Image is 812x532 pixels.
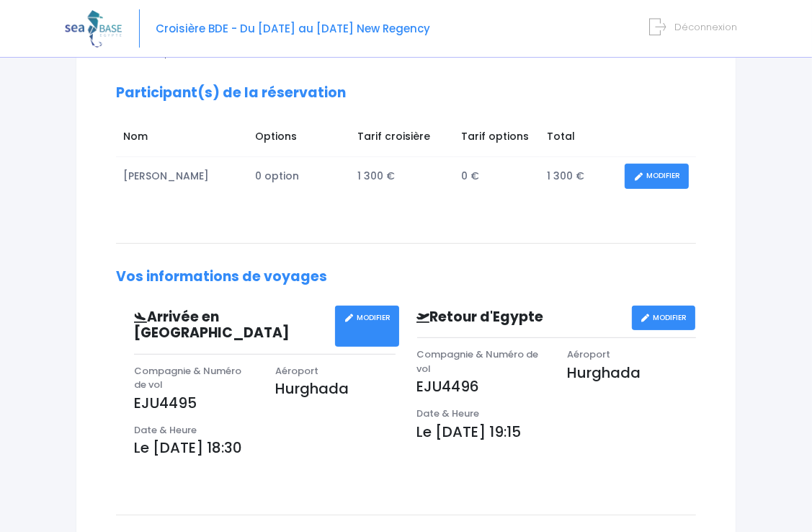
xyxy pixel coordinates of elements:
[540,156,617,196] td: 1 300 €
[454,156,540,196] td: 0 €
[417,376,546,397] p: EJU4496
[350,122,454,156] td: Tarif croisière
[567,362,696,384] p: Hurghada
[454,122,540,156] td: Tarif options
[674,20,737,34] span: Déconnexion
[134,392,254,414] p: EJU4495
[275,378,395,399] p: Hurghada
[417,421,697,443] p: Le [DATE] 19:15
[350,156,454,196] td: 1 300 €
[123,309,335,342] h3: Arrivée en [GEOGRAPHIC_DATA]
[116,156,248,196] td: [PERSON_NAME]
[156,21,430,36] span: Croisière BDE - Du [DATE] au [DATE] New Regency
[116,269,696,285] h2: Vos informations de voyages
[255,169,299,183] span: 0 option
[417,347,539,376] span: Compagnie & Numéro de vol
[632,306,696,331] a: MODIFIER
[567,347,610,361] span: Aéroport
[625,164,689,189] a: MODIFIER
[406,309,632,326] h3: Retour d'Egypte
[116,4,695,60] span: Vous arrivez à la dernière étape de votre réservation, votre départ est proche. Toute l’équipe vo...
[248,122,350,156] td: Options
[335,306,399,347] a: MODIFIER
[540,122,617,156] td: Total
[134,364,241,392] span: Compagnie & Numéro de vol
[417,407,480,420] span: Date & Heure
[134,423,197,437] span: Date & Heure
[275,364,318,378] span: Aéroport
[116,122,248,156] td: Nom
[134,437,396,458] p: Le [DATE] 18:30
[116,85,696,102] h2: Participant(s) de la réservation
